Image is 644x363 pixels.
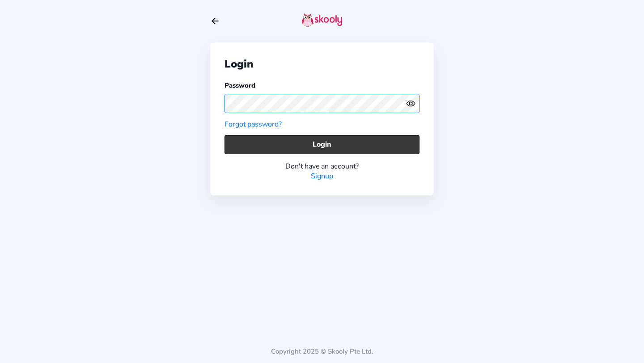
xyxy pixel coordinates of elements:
[225,81,255,90] label: Password
[311,171,333,181] a: Signup
[210,16,220,26] button: arrow back outline
[302,13,342,27] img: skooly-logo.png
[225,161,419,171] div: Don't have an account?
[406,99,419,108] button: eye outlineeye off outline
[225,57,419,71] div: Login
[225,135,419,154] button: Login
[225,119,282,129] a: Forgot password?
[406,99,415,108] ion-icon: eye outline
